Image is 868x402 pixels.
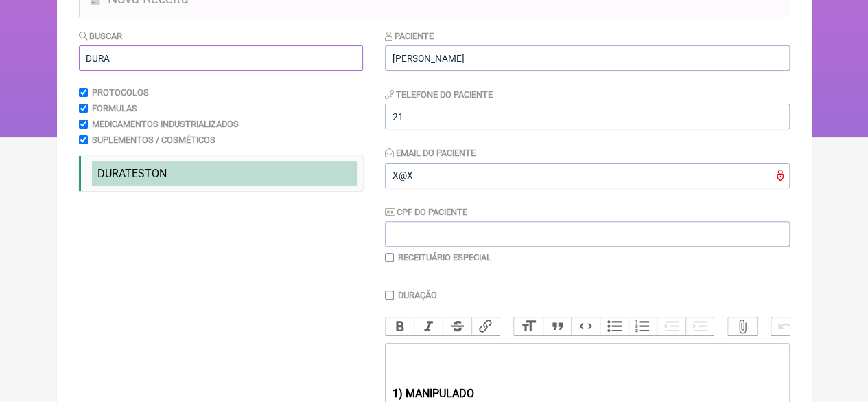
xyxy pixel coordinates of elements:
button: Numbers [629,317,657,335]
button: Undo [771,317,800,335]
button: Code [571,317,600,335]
label: Duração [398,290,437,300]
button: Italic [414,317,443,335]
input: exemplo: emagrecimento, ansiedade [79,45,363,71]
label: Receituário Especial [398,252,491,263]
label: Formulas [92,103,137,113]
button: Strikethrough [443,317,471,335]
label: CPF do Paciente [385,207,467,217]
label: Suplementos / Cosméticos [92,135,215,145]
button: Quote [543,317,572,335]
label: Medicamentos Industrializados [92,119,239,129]
label: Buscar [79,31,123,41]
label: Protocolos [92,87,149,98]
label: Email do Paciente [385,148,476,158]
strong: 1) MANIPULADO [392,387,473,400]
button: Attach Files [728,317,757,335]
button: Bullets [600,317,629,335]
button: Increase Level [685,317,714,335]
button: Link [471,317,500,335]
button: Decrease Level [657,317,685,335]
button: Bold [386,317,414,335]
label: Telefone do Paciente [385,89,493,100]
button: Heading [514,317,543,335]
span: DURATESTON [97,167,167,180]
label: Paciente [385,31,434,41]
